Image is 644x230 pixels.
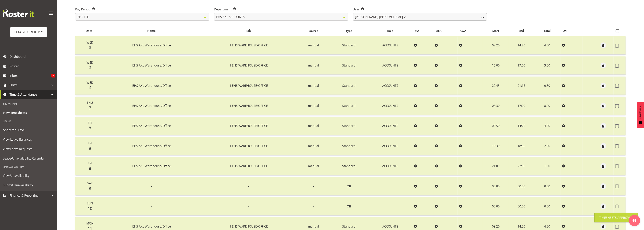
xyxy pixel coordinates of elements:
[346,29,352,33] span: Type
[1,135,56,144] a: View Leave Balances
[509,197,534,215] td: 00:00
[89,146,91,151] span: 8
[3,110,54,116] span: View Timesheets
[483,157,509,175] td: 21:00
[382,124,398,128] span: ACCOUNTS
[3,182,54,188] span: Submit Unavailability
[382,144,398,148] span: ACCOUNTS
[87,201,93,205] span: Sun
[382,104,398,108] span: ACCOUNTS
[509,77,534,95] td: 21:15
[9,73,51,78] span: Inbox
[88,206,92,211] span: 10
[382,84,398,88] span: ACCOUNTS
[214,7,348,12] label: Department
[330,56,368,75] td: Standard
[330,77,368,95] td: Standard
[88,161,92,165] span: Fri
[89,186,91,191] span: 9
[132,63,171,67] span: EHS AKL Warehouse/Office
[637,102,644,128] button: Feedback - Show survey
[639,106,642,119] span: Feedback
[3,156,54,161] span: Leave/Unavailability Calendar
[313,184,314,188] span: -
[87,181,93,185] span: Sat
[308,63,319,67] span: manual
[229,164,268,168] span: 1 EHS WAREHOUSE/OFFICE
[229,104,268,108] span: 1 EHS WAREHOUSE/OFFICE
[387,29,393,33] span: Role
[308,124,319,128] span: manual
[1,117,56,125] div: Leave
[229,144,268,148] span: 1 EHS WAREHOUSE/OFFICE
[483,177,509,195] td: 00:00
[248,184,249,188] span: -
[330,36,368,55] td: Standard
[519,29,524,33] span: End
[248,204,249,208] span: -
[382,63,398,67] span: ACCOUNTS
[75,7,209,12] label: Pay Period
[14,29,43,35] div: COAST GROUP
[544,29,551,33] span: Total
[89,105,91,110] span: 7
[89,166,91,171] span: 8
[9,63,55,69] span: Roster
[534,177,560,195] td: 0.00
[330,157,368,175] td: Standard
[534,56,560,75] td: 3.00
[435,29,441,33] span: MEA
[151,184,152,188] span: -
[1,163,56,171] div: Unavailability
[509,117,534,135] td: 14:20
[1,125,56,135] a: Apply for Leave
[89,125,91,131] span: 8
[246,29,251,33] span: Job
[313,204,314,208] span: -
[330,177,368,195] td: Off
[1,180,56,190] a: Submit Unavailability
[534,77,560,95] td: 0.50
[382,164,398,168] span: ACCOUNTS
[89,85,91,90] span: 6
[86,29,92,33] span: Date
[330,137,368,155] td: Standard
[89,65,91,70] span: 6
[87,60,93,65] span: Wed
[382,224,398,228] span: ACCOUNTS
[229,63,268,67] span: 1 EHS WAREHOUSE/OFFICE
[483,137,509,155] td: 15:30
[229,224,268,228] span: 1 EHS WAREHOUSE/OFFICE
[132,224,171,228] span: EHS AKL Warehouse/Office
[132,104,171,108] span: EHS AKL Warehouse/Office
[89,45,91,50] span: 6
[308,164,319,168] span: manual
[534,197,560,215] td: 0.00
[599,215,633,220] div: Timesheets Approved
[509,56,534,75] td: 19:00
[88,121,92,125] span: Fri
[151,204,152,208] span: -
[509,97,534,115] td: 17:00
[308,104,319,108] span: manual
[1,144,56,154] a: View Leave Requests
[460,29,466,33] span: AWA
[1,100,56,108] div: Timesheet
[88,141,92,145] span: Fri
[483,117,509,135] td: 09:50
[330,117,368,135] td: Standard
[309,29,318,33] span: Source
[9,193,49,198] span: Finance & Reporting
[382,43,398,47] span: ACCOUNTS
[483,56,509,75] td: 16:00
[353,7,487,12] label: User
[3,127,54,133] span: Apply for Leave
[534,137,560,155] td: 2.50
[534,97,560,115] td: 8.00
[132,84,171,88] span: EHS AKL Warehouse/Office
[1,154,56,163] a: Leave/Unavailability Calendar
[534,157,560,175] td: 1.50
[132,43,171,47] span: EHS AKL Warehouse/Office
[147,29,156,33] span: Name
[308,224,319,228] span: manual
